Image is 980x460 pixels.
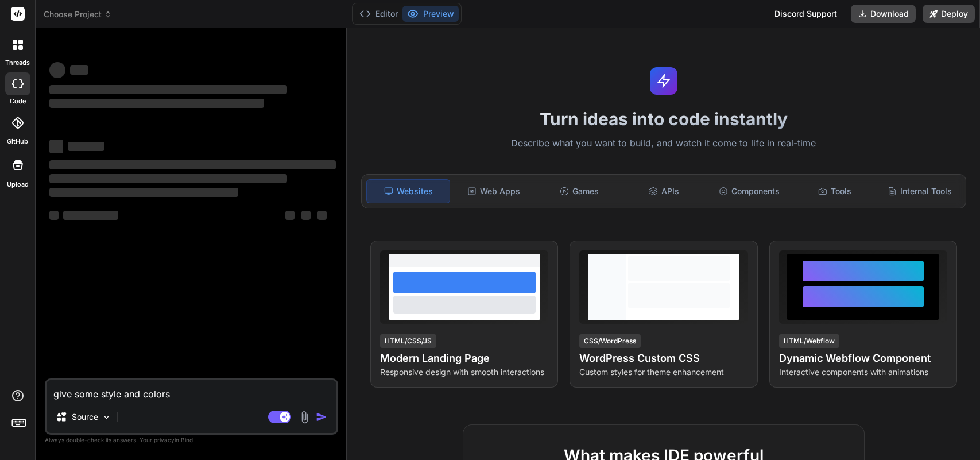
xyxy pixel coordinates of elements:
[708,179,791,203] div: Components
[537,179,620,203] div: Games
[63,211,118,220] span: ‌
[779,366,947,378] p: Interactive components with animations
[380,366,548,378] p: Responsive design with smooth interactions
[285,211,295,220] span: ‌
[923,5,975,23] button: Deploy
[10,96,26,106] label: code
[7,137,28,146] label: GitHub
[154,436,175,443] span: privacy
[380,334,436,348] div: HTML/CSS/JS
[452,179,535,203] div: Web Apps
[366,179,450,203] div: Websites
[402,6,459,22] button: Preview
[878,179,961,203] div: Internal Tools
[7,180,29,190] label: Upload
[579,334,641,348] div: CSS/WordPress
[355,6,402,22] button: Editor
[623,179,706,203] div: APIs
[354,109,973,129] h1: Turn ideas into code instantly
[49,85,287,94] span: ‌
[579,350,747,366] h4: WordPress Custom CSS
[49,188,238,197] span: ‌
[45,435,338,446] p: Always double-check its answers. Your in Bind
[779,350,947,366] h4: Dynamic Webflow Component
[70,65,88,75] span: ‌
[49,160,336,169] span: ‌
[5,58,30,68] label: threads
[579,366,747,378] p: Custom styles for theme enhancement
[301,211,311,220] span: ‌
[44,9,112,20] span: Choose Project
[47,380,336,401] textarea: give some style and colors
[354,136,973,151] p: Describe what you want to build, and watch it come to life in real-time
[768,5,844,23] div: Discord Support
[380,350,548,366] h4: Modern Landing Page
[49,211,59,220] span: ‌
[851,5,916,23] button: Download
[779,334,839,348] div: HTML/Webflow
[317,211,327,220] span: ‌
[49,174,287,183] span: ‌
[793,179,876,203] div: Tools
[316,411,327,423] img: icon
[298,411,311,424] img: attachment
[49,99,264,108] span: ‌
[102,412,111,422] img: Pick Models
[68,142,104,151] span: ‌
[49,140,63,153] span: ‌
[72,411,98,423] p: Source
[49,62,65,78] span: ‌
